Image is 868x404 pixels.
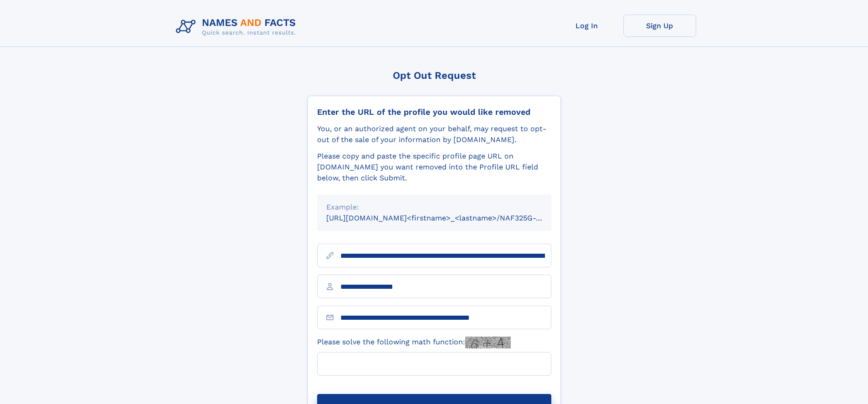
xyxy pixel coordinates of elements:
[317,337,511,348] label: Please solve the following math function:
[550,15,623,37] a: Log In
[317,151,551,184] div: Please copy and paste the specific profile page URL on [DOMAIN_NAME] you want removed into the Pr...
[172,15,303,39] img: Logo Names and Facts
[326,202,542,213] div: Example:
[317,123,551,145] div: You, or an authorized agent on your behalf, may request to opt-out of the sale of your informatio...
[326,214,569,222] small: [URL][DOMAIN_NAME]<firstname>_<lastname>/NAF325G-xxxxxxxx
[623,15,696,37] a: Sign Up
[308,70,561,81] div: Opt Out Request
[317,107,551,117] div: Enter the URL of the profile you would like removed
